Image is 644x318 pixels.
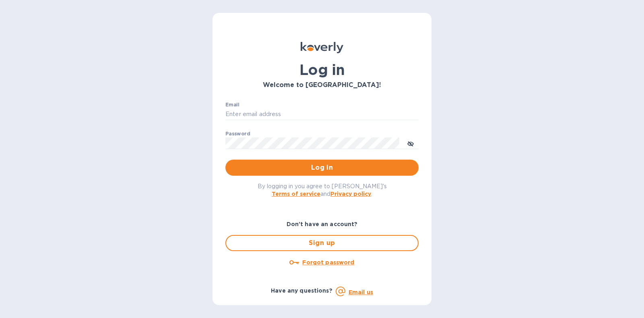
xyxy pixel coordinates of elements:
b: Don't have an account? [287,221,358,227]
label: Email [225,102,239,107]
u: Forgot password [302,259,354,266]
a: Privacy policy [330,191,371,197]
a: Email us [349,289,373,295]
b: Have any questions? [271,287,332,294]
h1: Log in [225,61,419,78]
a: Terms of service [272,191,320,197]
span: Sign up [233,238,411,248]
label: Password [225,131,250,136]
button: Sign up [225,235,419,251]
span: Log in [232,163,412,173]
button: Log in [225,160,419,176]
button: toggle password visibility [402,135,419,151]
h3: Welcome to [GEOGRAPHIC_DATA]! [225,81,419,89]
input: Enter email address [225,108,419,121]
span: By logging in you agree to [PERSON_NAME]'s and . [258,183,387,197]
img: Koverly [301,42,343,53]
